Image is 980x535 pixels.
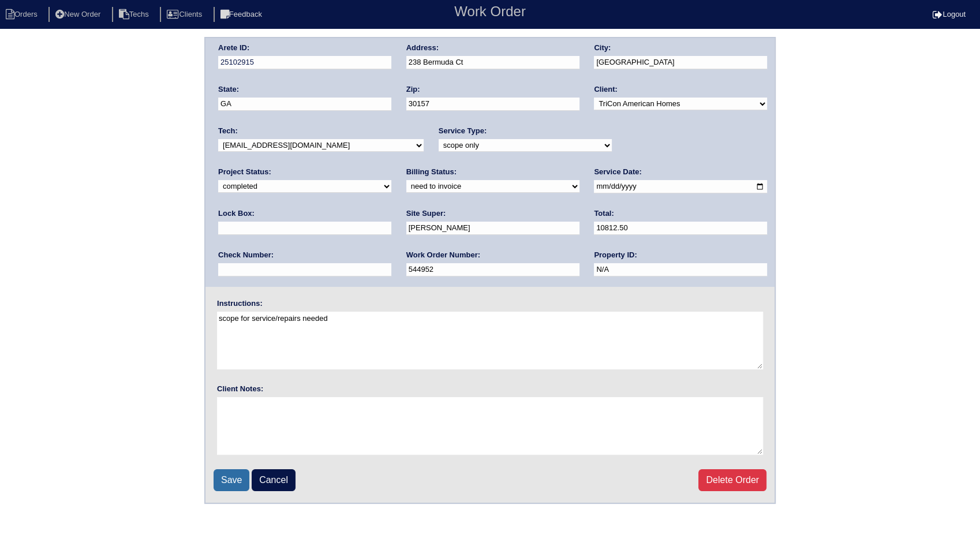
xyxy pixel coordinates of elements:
[218,250,274,260] label: Check Number:
[406,84,420,95] label: Zip:
[112,7,158,23] li: Techs
[48,10,110,18] a: New Order
[218,84,239,95] label: State:
[48,7,110,23] li: New Order
[594,208,614,219] label: Total:
[406,208,446,219] label: Site Super:
[112,10,158,18] a: Techs
[160,10,211,18] a: Clients
[698,469,766,491] a: Delete Order
[406,167,457,177] label: Billing Status:
[217,298,263,309] label: Instructions:
[218,167,271,177] label: Project Status:
[217,384,263,394] label: Client Notes:
[217,312,763,369] textarea: scope for service/repairs needed
[594,84,617,95] label: Client:
[594,167,641,177] label: Service Date:
[406,56,579,69] input: Enter a location
[406,43,439,53] label: Address:
[406,250,480,260] label: Work Order Number:
[214,469,249,491] input: Save
[594,43,611,53] label: City:
[218,208,255,219] label: Lock Box:
[933,10,966,18] a: Logout
[160,7,211,23] li: Clients
[252,469,296,491] a: Cancel
[214,7,271,23] li: Feedback
[218,126,238,136] label: Tech:
[218,43,249,53] label: Arete ID:
[439,126,487,136] label: Service Type:
[594,250,637,260] label: Property ID:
